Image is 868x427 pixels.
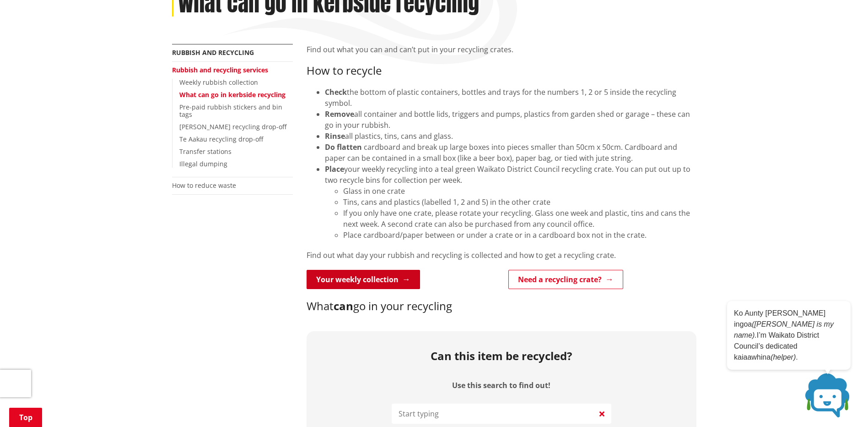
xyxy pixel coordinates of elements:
[325,87,696,109] div: the bottom of plastic containers, bottles and trays for the numbers 1, 2 or 5 inside the recyclin...
[334,298,353,313] strong: can
[179,78,258,87] a: Weekly rubbish collection
[307,64,696,77] h3: How to recycle
[9,408,42,427] a: Top
[325,164,344,174] strong: Place
[343,186,696,197] li: Glass in one crate
[307,270,420,289] a: Your weekly collection
[179,122,286,131] a: [PERSON_NAME] recycling drop-off
[179,159,227,168] a: Illegal dumping
[452,381,550,390] label: Use this search to find out!
[392,404,611,424] input: Start typing
[325,109,696,131] div: all container and bottle lids, triggers and pumps, plastics from garden shed or garage – these ca...
[343,230,696,241] li: Place cardboard/paper between or under a crate or in a cardboard box not in the crate.
[179,147,232,156] a: Transfer stations
[325,109,354,119] strong: Remove
[307,44,696,55] p: Find out what you can and can’t put in your recycling crates.
[431,350,572,363] h2: Can this item be recycled?
[325,164,696,241] li: your weekly recycling into a teal green Waikato District Council recycling crate. You can put out...
[325,142,362,152] strong: Do flatten
[179,103,282,119] a: Pre-paid rubbish stickers and bin tags
[325,131,345,141] strong: Rinse
[172,48,254,57] a: Rubbish and recycling
[172,66,268,74] a: Rubbish and recycling services
[343,197,696,208] li: Tins, cans and plastics (labelled 1, 2 and 5) in the other crate
[771,353,796,361] em: (helper)
[734,308,844,363] p: Ko Aunty [PERSON_NAME] ingoa I’m Waikato District Council’s dedicated kaiaawhina .
[325,131,696,142] div: all plastics, tins, cans and glass.
[325,87,347,97] strong: Check
[172,181,236,190] a: How to reduce waste
[508,270,623,289] a: Need a recycling crate?
[307,300,696,313] h3: What go in your recycling
[325,142,677,163] span: cardboard and break up large boxes into pieces smaller than 50cm x 50cm. Cardboard and paper can ...
[179,135,263,143] a: Te Aakau recycling drop-off
[307,250,696,261] p: Find out what day your rubbish and recycling is collected and how to get a recycling crate.
[734,320,834,339] em: ([PERSON_NAME] is my name).
[179,90,286,99] a: What can go in kerbside recycling
[343,208,696,230] li: If you only have one crate, please rotate your recycling. Glass one week and plastic, tins and ca...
